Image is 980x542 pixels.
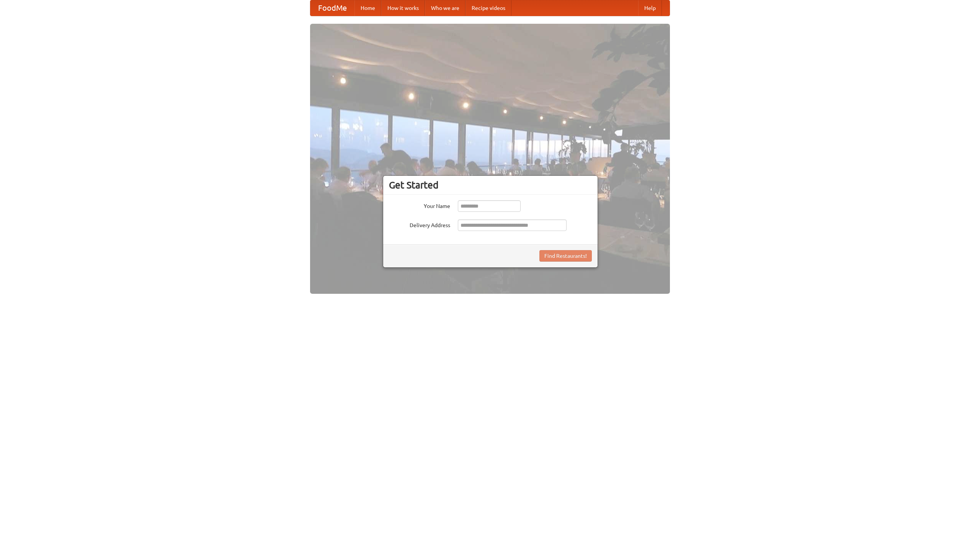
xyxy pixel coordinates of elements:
h3: Get Started [389,179,592,191]
label: Delivery Address [389,219,450,229]
button: Find Restaurants! [539,250,592,262]
a: Who we are [425,0,465,16]
a: Recipe videos [465,0,511,16]
a: Home [354,0,381,16]
a: How it works [381,0,425,16]
a: FoodMe [310,0,354,16]
a: Help [638,0,662,16]
label: Your Name [389,200,450,210]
